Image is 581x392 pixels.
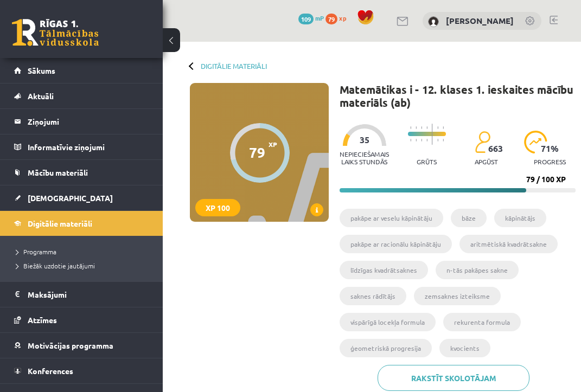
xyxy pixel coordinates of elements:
[28,282,149,307] legend: Maksājumi
[28,109,149,134] legend: Ziņojumi
[28,168,88,177] span: Mācību materiāli
[340,339,432,357] li: ģeometriskā progresija
[14,83,149,108] a: Aktuāli
[360,135,369,145] span: 35
[195,199,240,216] div: XP 100
[451,209,487,227] li: bāze
[269,140,277,148] span: XP
[16,261,152,271] a: Biežāk uzdotie jautājumi
[428,16,439,27] img: Rebeka Trofimova
[12,19,99,46] a: Rīgas 1. Tālmācības vidusskola
[446,15,514,26] a: [PERSON_NAME]
[443,126,444,129] img: icon-short-line-57e1e144782c952c97e751825c79c345078a6d821885a25fce030b3d8c18986b.svg
[410,126,411,129] img: icon-short-line-57e1e144782c952c97e751825c79c345078a6d821885a25fce030b3d8c18986b.svg
[534,158,566,165] p: progress
[14,211,149,236] a: Digitālie materiāli
[421,139,422,142] img: icon-short-line-57e1e144782c952c97e751825c79c345078a6d821885a25fce030b3d8c18986b.svg
[28,66,55,75] span: Sākums
[28,193,113,203] span: [DEMOGRAPHIC_DATA]
[28,219,92,228] span: Digitālie materiāli
[340,83,576,109] h1: Matemātikas i - 12. klases 1. ieskaites mācību materiāls (ab)
[378,365,529,391] a: Rakstīt skolotājam
[14,282,149,307] a: Maksājumi
[475,131,490,153] img: students-c634bb4e5e11cddfef0936a35e636f08e4e9abd3cc4e673bd6f9a4125e45ecb1.svg
[432,124,433,145] img: icon-long-line-d9ea69661e0d244f92f715978eff75569469978d946b2353a9bb055b3ed8787d.svg
[340,313,436,331] li: vispārīgā locekļa formula
[28,134,149,159] legend: Informatīvie ziņojumi
[459,235,558,253] li: aritmētiskā kvadrātsakne
[28,366,73,376] span: Konferences
[416,139,417,142] img: icon-short-line-57e1e144782c952c97e751825c79c345078a6d821885a25fce030b3d8c18986b.svg
[436,261,519,279] li: n-tās pakāpes sakne
[443,139,444,142] img: icon-short-line-57e1e144782c952c97e751825c79c345078a6d821885a25fce030b3d8c18986b.svg
[16,247,56,256] span: Programma
[339,14,346,22] span: xp
[426,126,427,129] img: icon-short-line-57e1e144782c952c97e751825c79c345078a6d821885a25fce030b3d8c18986b.svg
[28,315,57,325] span: Atzīmes
[28,91,54,101] span: Aktuāli
[16,261,95,270] span: Biežāk uzdotie jautājumi
[437,139,438,142] img: icon-short-line-57e1e144782c952c97e751825c79c345078a6d821885a25fce030b3d8c18986b.svg
[14,134,149,159] a: Informatīvie ziņojumi
[340,287,406,305] li: saknes rādītājs
[426,139,427,142] img: icon-short-line-57e1e144782c952c97e751825c79c345078a6d821885a25fce030b3d8c18986b.svg
[524,131,547,153] img: icon-progress-161ccf0a02000e728c5f80fcf4c31c7af3da0e1684b2b1d7c360e028c24a22f1.svg
[421,126,422,129] img: icon-short-line-57e1e144782c952c97e751825c79c345078a6d821885a25fce030b3d8c18986b.svg
[443,313,521,331] li: rekurenta formula
[417,158,437,165] p: Grūts
[14,307,149,332] a: Atzīmes
[541,144,559,153] span: 71 %
[325,14,352,22] a: 79 xp
[416,126,417,129] img: icon-short-line-57e1e144782c952c97e751825c79c345078a6d821885a25fce030b3d8c18986b.svg
[340,209,443,227] li: pakāpe ar veselu kāpinātāju
[28,340,113,350] span: Motivācijas programma
[475,158,498,165] p: apgūst
[16,247,152,256] a: Programma
[340,150,389,165] p: Nepieciešamais laiks stundās
[201,62,267,70] a: Digitālie materiāli
[325,14,337,24] span: 79
[249,144,265,160] div: 79
[410,139,411,142] img: icon-short-line-57e1e144782c952c97e751825c79c345078a6d821885a25fce030b3d8c18986b.svg
[298,14,324,22] a: 109 mP
[315,14,324,22] span: mP
[414,287,501,305] li: zemsaknes izteiksme
[14,160,149,185] a: Mācību materiāli
[437,126,438,129] img: icon-short-line-57e1e144782c952c97e751825c79c345078a6d821885a25fce030b3d8c18986b.svg
[298,14,314,24] span: 109
[494,209,546,227] li: kāpinātājs
[488,144,503,153] span: 663
[340,235,452,253] li: pakāpe ar racionālu kāpinātāju
[340,261,428,279] li: līdzīgas kvadrātsaknes
[14,58,149,83] a: Sākums
[14,333,149,358] a: Motivācijas programma
[439,339,490,357] li: kvocients
[14,185,149,210] a: [DEMOGRAPHIC_DATA]
[14,109,149,134] a: Ziņojumi
[14,358,149,383] a: Konferences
